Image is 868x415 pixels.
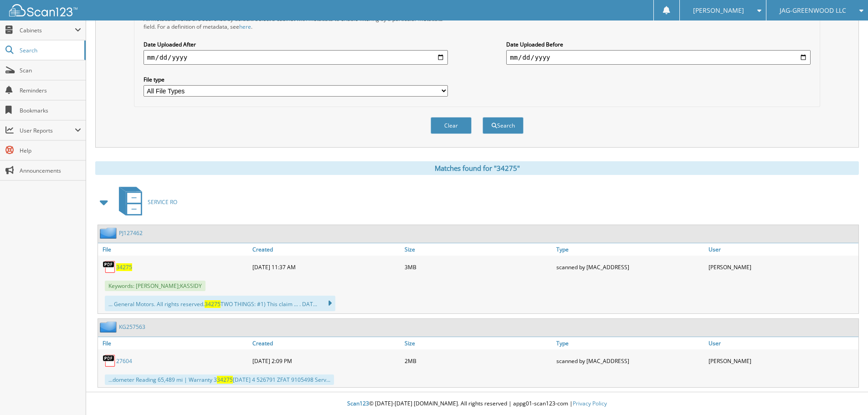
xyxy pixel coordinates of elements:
[20,127,75,134] span: User Reports
[20,26,75,34] span: Cabinets
[86,393,868,415] div: © [DATE]-[DATE] [DOMAIN_NAME]. All rights reserved | appg01-scan123-com |
[144,50,448,65] input: start
[347,400,369,407] span: Scan123
[554,258,706,276] div: scanned by [MAC_ADDRESS]
[402,243,555,256] a: Size
[205,300,221,308] span: 34275
[144,15,448,31] div: All metadata fields are searched by default. Select a cabinet with metadata to enable filtering b...
[105,281,205,291] span: Keywords: [PERSON_NAME];KASSIDY
[217,376,233,384] span: 34275
[148,198,177,206] span: SERVICE RO
[554,352,706,370] div: scanned by [MAC_ADDRESS]
[9,4,77,16] img: scan123-logo-white.svg
[506,50,811,65] input: end
[483,117,524,134] button: Search
[105,374,334,385] div: ...dometer Reading 65,489 mi | Warranty 3 [DATE] 4 526791 ZFAT 9105498 Serv...
[506,41,811,48] label: Date Uploaded Before
[113,184,177,220] a: SERVICE RO
[250,337,402,349] a: Created
[250,352,402,370] div: [DATE] 2:09 PM
[402,337,555,349] a: Size
[20,147,81,154] span: Help
[250,258,402,276] div: [DATE] 11:37 AM
[20,67,81,74] span: Scan
[95,161,859,175] div: Matches found for "34275"
[693,8,744,13] span: [PERSON_NAME]
[20,87,81,94] span: Reminders
[822,371,868,415] iframe: Chat Widget
[100,321,119,333] img: folder2.png
[20,167,81,174] span: Announcements
[103,260,116,274] img: PDF.png
[402,352,555,370] div: 2MB
[402,258,555,276] div: 3MB
[706,258,858,276] div: [PERSON_NAME]
[144,76,448,83] label: File type
[706,243,858,256] a: User
[116,263,132,271] a: 34275
[100,227,119,239] img: folder2.png
[119,323,145,331] a: KG257563
[98,243,250,256] a: File
[103,354,116,368] img: PDF.png
[706,352,858,370] div: [PERSON_NAME]
[98,337,250,349] a: File
[119,229,143,237] a: PJ127462
[554,337,706,349] a: Type
[105,296,335,311] div: ... General Motors. All rights reserved. TWO THINGS: #1) This claim ... . DAT...
[144,41,448,48] label: Date Uploaded After
[20,46,80,54] span: Search
[780,8,846,13] span: JAG-GREENWOOD LLC
[116,357,132,365] a: 27604
[554,243,706,256] a: Type
[431,117,472,134] button: Clear
[239,23,251,31] a: here
[706,337,858,349] a: User
[573,400,607,407] a: Privacy Policy
[250,243,402,256] a: Created
[20,107,81,114] span: Bookmarks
